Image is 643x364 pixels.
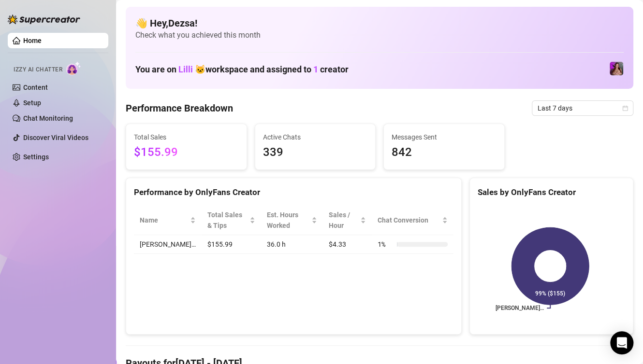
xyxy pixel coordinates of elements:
[23,114,73,122] a: Chat Monitoring
[23,134,88,141] a: Discover Viral Videos
[134,132,239,142] span: Total Sales
[622,105,628,111] span: calendar
[8,14,80,24] img: logo-BBDzfeDw.svg
[267,210,309,231] div: Est. Hours Worked
[23,84,48,91] a: Content
[126,101,233,115] h4: Performance Breakdown
[23,153,49,161] a: Settings
[538,101,628,115] span: Last 7 days
[202,235,261,254] td: $155.99
[263,143,368,162] span: 339
[134,235,202,254] td: [PERSON_NAME]…
[496,305,544,311] text: [PERSON_NAME]…
[392,143,497,162] span: 842
[134,206,202,235] th: Name
[378,215,440,225] span: Chat Conversion
[323,206,372,235] th: Sales / Hour
[478,186,625,199] div: Sales by OnlyFans Creator
[66,61,81,75] img: AI Chatter
[178,64,205,74] span: Lilli 🐱
[135,16,624,30] h4: 👋 Hey, Dezsa !
[140,215,188,225] span: Name
[323,235,372,254] td: $4.33
[378,239,393,250] span: 1 %
[261,235,323,254] td: 36.0 h
[329,210,358,231] span: Sales / Hour
[610,331,633,354] div: Open Intercom Messenger
[135,30,624,41] span: Check what you achieved this month
[372,206,453,235] th: Chat Conversion
[14,65,62,74] span: Izzy AI Chatter
[207,210,248,231] span: Total Sales & Tips
[134,143,239,162] span: $155.99
[23,37,42,44] a: Home
[23,99,41,107] a: Setup
[610,62,623,75] img: allison
[134,186,453,199] div: Performance by OnlyFans Creator
[313,64,318,74] span: 1
[202,206,261,235] th: Total Sales & Tips
[392,132,497,142] span: Messages Sent
[135,64,349,75] h1: You are on workspace and assigned to creator
[263,132,368,142] span: Active Chats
